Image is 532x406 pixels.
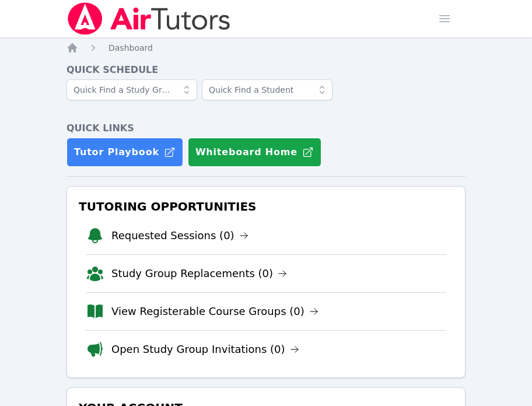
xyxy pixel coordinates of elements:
h3: Tutoring Opportunities [76,196,456,217]
nav: Breadcrumb [66,42,466,54]
a: Requested Sessions (0) [111,228,249,244]
a: Study Group Replacements (0) [111,265,287,282]
img: Air Tutors [66,2,232,35]
input: Quick Find a Student [202,79,332,100]
button: Whiteboard Home [188,138,321,167]
a: View Registerable Course Groups (0) [111,303,318,320]
a: Dashboard [108,42,153,54]
span: Dashboard [108,43,153,52]
a: Open Study Group Invitations (0) [111,341,299,358]
a: Tutor Playbook [66,138,183,167]
h4: Quick Schedule [66,63,466,77]
input: Quick Find a Study Group [66,79,197,100]
h4: Quick Links [66,121,466,135]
